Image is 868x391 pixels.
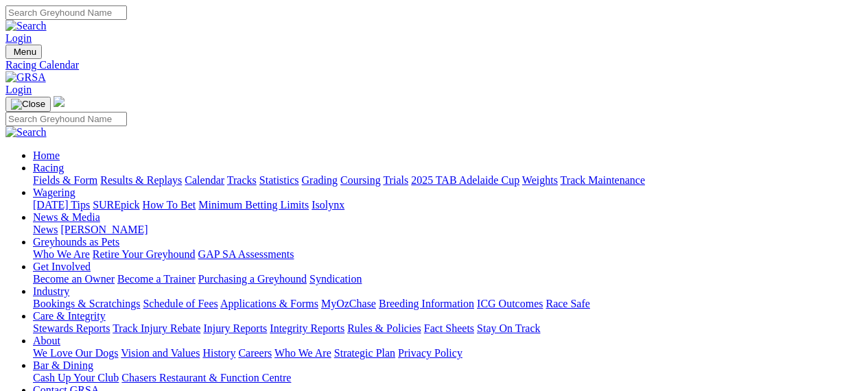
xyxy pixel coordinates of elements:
[33,150,60,161] a: Home
[117,273,196,285] a: Become a Trainer
[33,347,863,359] div: About
[477,298,543,309] a: ICG Outcomes
[33,162,64,174] a: Racing
[522,174,558,186] a: Weights
[33,359,93,371] a: Bar & Dining
[185,174,224,186] a: Calendar
[5,59,863,71] a: Racing Calendar
[113,322,200,334] a: Track Injury Rebate
[5,45,42,59] button: Toggle navigation
[379,298,474,309] a: Breeding Information
[238,347,272,359] a: Careers
[411,174,519,186] a: 2025 TAB Adelaide Cup
[561,174,645,186] a: Track Maintenance
[33,187,75,198] a: Wagering
[220,298,318,309] a: Applications & Forms
[302,174,338,186] a: Grading
[5,126,47,139] img: Search
[33,335,60,346] a: About
[5,97,51,112] button: Toggle navigation
[33,298,140,309] a: Bookings & Scratchings
[340,174,381,186] a: Coursing
[33,347,118,359] a: We Love Our Dogs
[259,174,299,186] a: Statistics
[198,199,309,211] a: Minimum Betting Limits
[93,199,139,211] a: SUREpick
[202,347,235,359] a: History
[54,96,64,107] img: logo-grsa-white.png
[33,298,863,310] div: Industry
[5,32,32,44] a: Login
[33,174,863,187] div: Racing
[60,224,148,235] a: [PERSON_NAME]
[33,372,863,384] div: Bar & Dining
[143,199,196,211] a: How To Bet
[398,347,462,359] a: Privacy Policy
[198,248,294,260] a: GAP SA Assessments
[321,298,376,309] a: MyOzChase
[274,347,331,359] a: Who We Are
[33,310,106,322] a: Care & Integrity
[121,372,291,383] a: Chasers Restaurant & Function Centre
[347,322,421,334] a: Rules & Policies
[33,285,69,297] a: Industry
[33,236,119,248] a: Greyhounds as Pets
[33,248,90,260] a: Who We Are
[5,71,46,84] img: GRSA
[546,298,589,309] a: Race Safe
[33,372,119,383] a: Cash Up Your Club
[203,322,267,334] a: Injury Reports
[198,273,307,285] a: Purchasing a Greyhound
[33,199,90,211] a: [DATE] Tips
[424,322,474,334] a: Fact Sheets
[33,322,863,335] div: Care & Integrity
[312,199,344,211] a: Isolynx
[5,20,47,32] img: Search
[5,84,32,95] a: Login
[100,174,182,186] a: Results & Replays
[33,224,863,236] div: News & Media
[33,224,58,235] a: News
[11,99,45,110] img: Close
[33,273,115,285] a: Become an Owner
[5,5,127,20] input: Search
[33,174,97,186] a: Fields & Form
[5,112,127,126] input: Search
[33,199,863,211] div: Wagering
[33,211,100,223] a: News & Media
[93,248,196,260] a: Retire Your Greyhound
[33,248,863,261] div: Greyhounds as Pets
[33,261,91,272] a: Get Involved
[33,273,863,285] div: Get Involved
[33,322,110,334] a: Stewards Reports
[14,47,36,57] span: Menu
[270,322,344,334] a: Integrity Reports
[334,347,395,359] a: Strategic Plan
[227,174,257,186] a: Tracks
[143,298,218,309] a: Schedule of Fees
[383,174,408,186] a: Trials
[121,347,200,359] a: Vision and Values
[477,322,540,334] a: Stay On Track
[309,273,362,285] a: Syndication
